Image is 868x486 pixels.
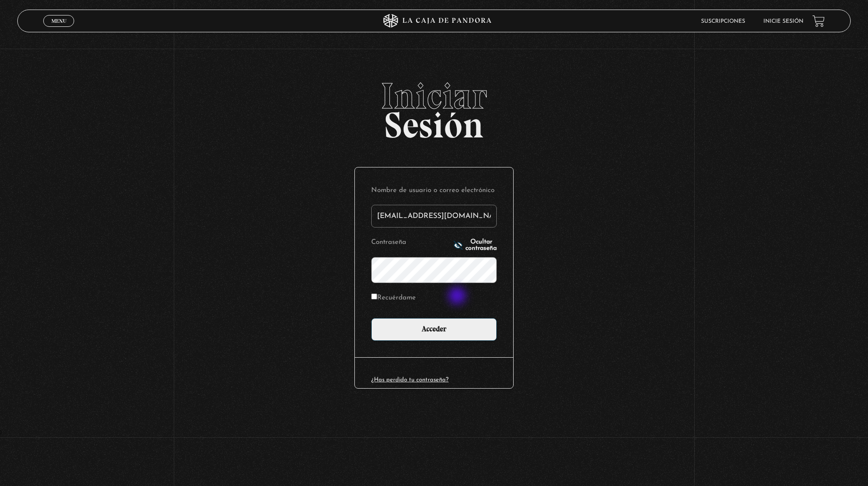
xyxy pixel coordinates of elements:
[17,78,851,136] h2: Sesión
[17,78,851,114] span: Iniciar
[371,294,377,299] input: Recuérdame
[465,239,497,252] span: Ocultar contraseña
[48,26,70,32] span: Cerrar
[371,291,416,305] label: Recuérdame
[763,19,803,24] a: Inicie sesión
[371,377,449,383] a: ¿Has perdido tu contraseña?
[51,18,66,24] span: Menu
[701,19,745,24] a: Suscripciones
[812,15,825,27] a: View your shopping cart
[371,318,497,341] input: Acceder
[371,184,497,198] label: Nombre de usuario o correo electrónico
[454,239,497,252] button: Ocultar contraseña
[371,236,451,250] label: Contraseña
